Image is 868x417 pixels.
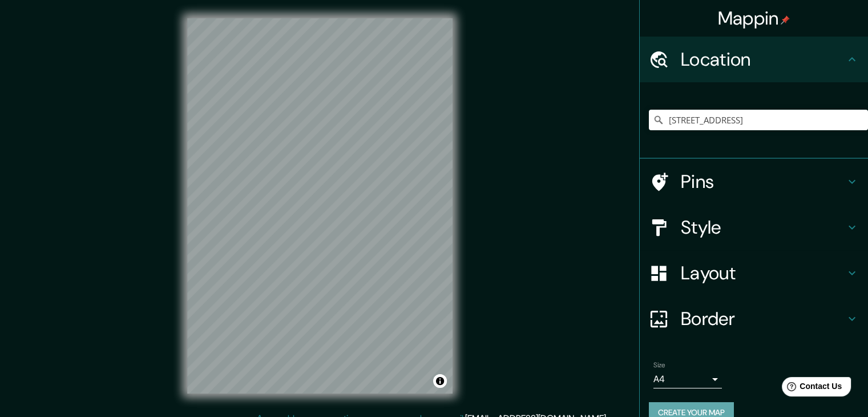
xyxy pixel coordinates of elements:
iframe: Help widget launcher [766,372,855,404]
label: Size [653,360,665,370]
div: Style [640,205,868,250]
div: Border [640,296,868,342]
div: A4 [653,370,722,388]
h4: Location [681,48,845,71]
div: Layout [640,250,868,296]
div: Location [640,37,868,82]
h4: Pins [681,170,845,193]
input: Pick your city or area [649,110,868,130]
img: pin-icon.png [781,15,790,25]
button: Toggle attribution [433,374,447,388]
h4: Layout [681,262,845,284]
h4: Border [681,307,845,330]
canvas: Map [187,18,453,394]
div: Pins [640,159,868,205]
h4: Style [681,216,845,239]
h4: Mappin [718,7,790,30]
